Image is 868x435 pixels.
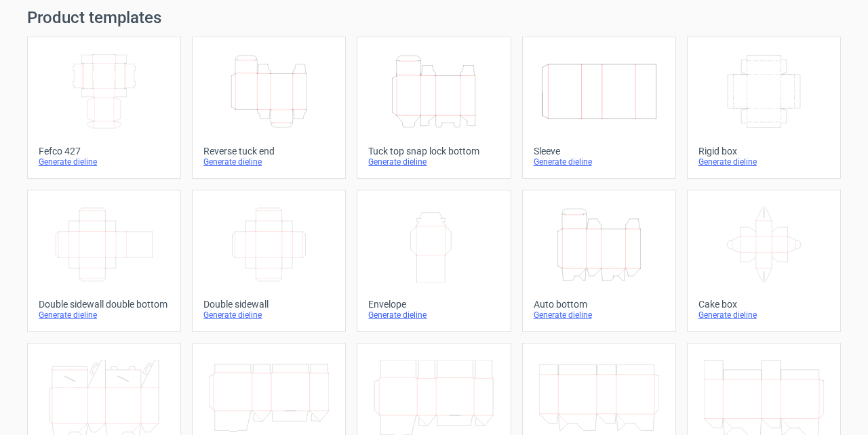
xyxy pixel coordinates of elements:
[534,310,665,320] div: Generate dieline
[357,190,511,332] a: EnvelopeGenerate dieline
[203,157,334,167] div: Generate dieline
[39,310,170,320] div: Generate dieline
[522,190,676,332] a: Auto bottomGenerate dieline
[192,190,346,332] a: Double sidewallGenerate dieline
[698,299,829,310] div: Cake box
[687,190,841,332] a: Cake boxGenerate dieline
[203,310,334,320] div: Generate dieline
[534,146,665,157] div: Sleeve
[534,157,665,167] div: Generate dieline
[203,146,334,157] div: Reverse tuck end
[698,310,829,320] div: Generate dieline
[534,299,665,310] div: Auto bottom
[27,190,181,332] a: Double sidewall double bottomGenerate dieline
[522,37,676,179] a: SleeveGenerate dieline
[368,299,499,310] div: Envelope
[368,146,499,157] div: Tuck top snap lock bottom
[39,146,170,157] div: Fefco 427
[687,37,841,179] a: Rigid boxGenerate dieline
[357,37,511,179] a: Tuck top snap lock bottomGenerate dieline
[203,299,334,310] div: Double sidewall
[368,310,499,320] div: Generate dieline
[192,37,346,179] a: Reverse tuck endGenerate dieline
[368,157,499,167] div: Generate dieline
[27,9,841,26] h1: Product templates
[698,146,829,157] div: Rigid box
[27,37,181,179] a: Fefco 427Generate dieline
[698,157,829,167] div: Generate dieline
[39,299,170,310] div: Double sidewall double bottom
[39,157,170,167] div: Generate dieline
